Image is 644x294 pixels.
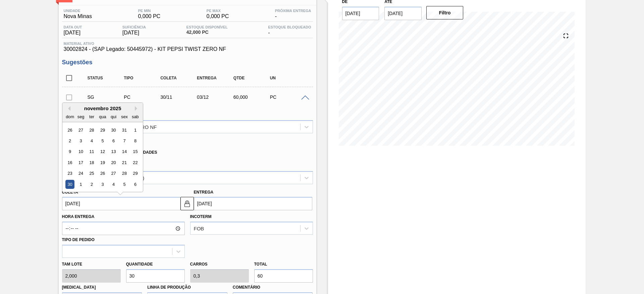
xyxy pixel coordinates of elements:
div: Choose domingo, 2 de novembro de 2025 [65,136,74,145]
div: Choose terça-feira, 11 de novembro de 2025 [87,147,96,156]
span: Nova Minas [64,13,92,19]
div: - [266,25,313,36]
div: 30/11/2025 [159,94,199,100]
div: UN [268,76,309,80]
span: Material ativo [64,42,311,46]
div: Choose segunda-feira, 1 de dezembro de 2025 [76,180,85,189]
div: sex [120,112,129,121]
div: Choose quinta-feira, 4 de dezembro de 2025 [109,180,118,189]
div: Choose sexta-feira, 5 de dezembro de 2025 [120,180,129,189]
div: Choose quinta-feira, 20 de novembro de 2025 [109,158,118,167]
div: Choose sexta-feira, 7 de novembro de 2025 [120,136,129,145]
div: Choose quarta-feira, 3 de dezembro de 2025 [98,180,107,189]
img: locked [183,200,191,208]
div: Choose sábado, 15 de novembro de 2025 [130,147,140,156]
div: Choose quarta-feira, 5 de novembro de 2025 [98,136,107,145]
div: qui [109,112,118,121]
label: Tipo de pedido [62,237,95,242]
h3: Sugestões [62,59,313,66]
div: novembro 2025 [62,105,143,111]
div: Choose sábado, 29 de novembro de 2025 [130,169,140,178]
div: Pedido de Compra [122,94,163,100]
label: Comentário [233,283,313,292]
div: Choose quinta-feira, 13 de novembro de 2025 [109,147,118,156]
span: PE MIN [138,9,160,13]
button: Next Month [135,106,140,111]
label: Incoterm [190,214,212,219]
div: Sugestão Criada [86,94,126,100]
label: Linha de Produção [147,285,191,290]
div: Choose quarta-feira, 12 de novembro de 2025 [98,147,107,156]
div: Choose sábado, 1 de novembro de 2025 [130,126,140,135]
label: Total [254,262,267,267]
button: Previous Month [66,106,70,111]
div: Choose domingo, 26 de outubro de 2025 [65,126,74,135]
div: Choose domingo, 23 de novembro de 2025 [65,169,74,178]
label: Tam lote [62,260,121,269]
div: Choose quarta-feira, 29 de outubro de 2025 [98,126,107,135]
div: Choose sexta-feira, 14 de novembro de 2025 [120,147,129,156]
span: [DATE] [122,30,146,36]
div: Choose sábado, 6 de dezembro de 2025 [130,180,140,189]
div: Choose segunda-feira, 3 de novembro de 2025 [76,136,85,145]
label: [MEDICAL_DATA] [62,285,96,290]
div: dom [65,112,74,121]
div: sab [130,112,140,121]
div: Choose sexta-feira, 31 de outubro de 2025 [120,126,129,135]
div: Choose sexta-feira, 28 de novembro de 2025 [120,169,129,178]
div: Status [86,76,126,80]
button: locked [180,197,194,210]
div: Coleta [159,76,199,80]
label: Entrega [194,190,214,195]
span: 0,000 PC [138,13,160,19]
div: Choose terça-feira, 4 de novembro de 2025 [87,136,96,145]
div: Choose domingo, 30 de novembro de 2025 [65,180,74,189]
div: Choose domingo, 9 de novembro de 2025 [65,147,74,156]
div: Choose terça-feira, 2 de dezembro de 2025 [87,180,96,189]
div: Choose quarta-feira, 19 de novembro de 2025 [98,158,107,167]
div: Choose segunda-feira, 10 de novembro de 2025 [76,147,85,156]
div: Choose segunda-feira, 17 de novembro de 2025 [76,158,85,167]
div: qua [98,112,107,121]
div: 03/12/2025 [195,94,236,100]
button: Filtro [426,6,464,19]
div: Tipo [122,76,163,80]
span: Estoque Bloqueado [268,25,311,29]
span: Unidade [64,9,92,13]
input: dd/mm/yyyy [194,197,312,210]
label: Coleta [62,190,78,195]
div: Choose quinta-feira, 6 de novembro de 2025 [109,136,118,145]
div: Choose quinta-feira, 30 de outubro de 2025 [109,126,118,135]
span: Estoque Disponível [186,25,228,29]
input: dd/mm/yyyy [62,197,180,210]
div: Choose segunda-feira, 24 de novembro de 2025 [76,169,85,178]
span: [DATE] [64,30,82,36]
span: 30002824 - (SAP Legado: 50445972) - KIT PEPSI TWIST ZERO NF [64,46,311,52]
span: Suficiência [122,25,146,29]
div: PC [268,94,309,100]
span: 42,000 PC [186,30,228,35]
div: Choose terça-feira, 28 de outubro de 2025 [87,126,96,135]
span: Próxima Entrega [275,9,311,13]
label: Carros [190,262,208,267]
div: Choose quarta-feira, 26 de novembro de 2025 [98,169,107,178]
div: month 2025-11 [64,125,141,190]
div: Choose sábado, 8 de novembro de 2025 [130,136,140,145]
span: 0,000 PC [207,13,229,19]
div: Choose segunda-feira, 27 de outubro de 2025 [76,126,85,135]
div: Choose sábado, 22 de novembro de 2025 [130,158,140,167]
div: Qtde [232,76,272,80]
div: Choose terça-feira, 18 de novembro de 2025 [87,158,96,167]
span: Data out [64,25,82,29]
div: 60,000 [232,94,272,100]
div: Choose terça-feira, 25 de novembro de 2025 [87,169,96,178]
div: FOB [194,226,204,231]
label: Hora Entrega [62,212,185,222]
div: - [273,9,313,19]
div: Entrega [195,76,236,80]
input: dd/mm/yyyy [342,7,379,20]
div: ter [87,112,96,121]
input: dd/mm/yyyy [384,7,422,20]
div: Choose sexta-feira, 21 de novembro de 2025 [120,158,129,167]
div: seg [76,112,85,121]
